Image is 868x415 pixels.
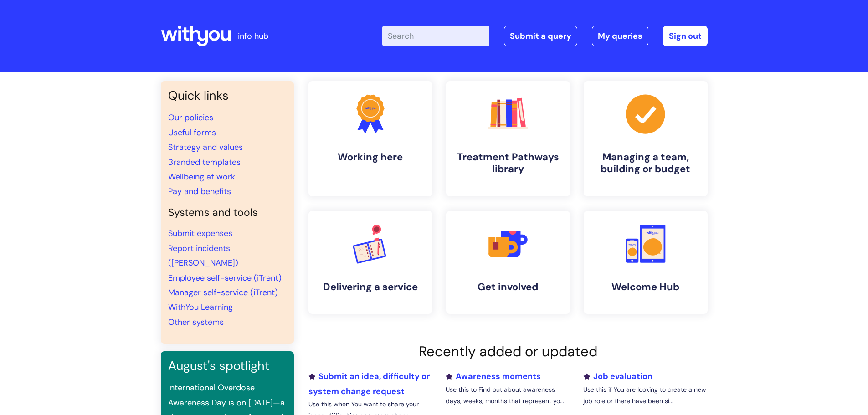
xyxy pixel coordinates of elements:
[168,127,216,138] a: Useful forms
[584,81,708,196] a: Managing a team, building or budget
[584,211,708,314] a: Welcome Hub
[446,81,570,196] a: Treatment Pathways library
[238,29,268,43] p: info hub
[382,26,489,46] input: Search
[168,359,287,373] h3: August's spotlight
[591,151,700,175] h4: Managing a team, building or budget
[308,81,432,196] a: Working here
[591,281,700,293] h4: Welcome Hub
[168,317,224,328] a: Other systems
[316,151,425,163] h4: Working here
[663,26,708,46] a: Sign out
[168,228,232,239] a: Submit expenses
[168,272,282,283] a: Employee self-service (iTrent)
[168,287,278,298] a: Manager self-service (iTrent)
[168,186,231,197] a: Pay and benefits
[308,211,432,314] a: Delivering a service
[583,371,652,382] a: Job evaluation
[446,371,541,382] a: Awareness moments
[168,171,235,182] a: Wellbeing at work
[168,206,287,219] h4: Systems and tools
[168,88,287,103] h3: Quick links
[168,142,243,153] a: Strategy and values
[382,26,708,46] div: | -
[168,302,233,313] a: WithYou Learning
[453,281,563,293] h4: Get involved
[583,384,707,407] p: Use this if You are looking to create a new job role or there have been si...
[168,112,213,123] a: Our policies
[446,384,570,407] p: Use this to Find out about awareness days, weeks, months that represent yo...
[316,281,425,293] h4: Delivering a service
[308,371,430,396] a: Submit an idea, difficulty or system change request
[592,26,648,46] a: My queries
[453,151,563,175] h4: Treatment Pathways library
[308,343,708,360] h2: Recently added or updated
[168,243,238,268] a: Report incidents ([PERSON_NAME])
[168,157,241,168] a: Branded templates
[446,211,570,314] a: Get involved
[504,26,577,46] a: Submit a query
